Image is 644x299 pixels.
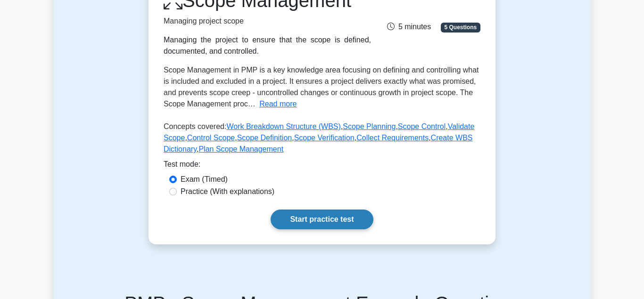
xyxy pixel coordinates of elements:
[398,122,446,130] a: Scope Control
[226,122,340,130] a: Work Breakdown Structure (WBS)
[164,16,371,27] p: Managing project scope
[259,98,297,110] button: Read more
[237,134,292,142] a: Scope Definition
[294,134,355,142] a: Scope Verification
[164,66,479,108] span: Scope Management in PMP is a key knowledge area focusing on defining and controlling what is incl...
[271,210,373,229] a: Start practice test
[198,145,283,153] a: Plan Scope Management
[181,174,228,185] label: Exam (Timed)
[356,134,429,142] a: Collect Requirements
[387,23,431,31] span: 5 minutes
[164,121,480,159] p: Concepts covered: , , , , , , , , ,
[187,134,235,142] a: Control Scope
[343,122,396,130] a: Scope Planning
[441,23,480,32] span: 5 Questions
[181,186,274,197] label: Practice (With explanations)
[164,159,480,174] div: Test mode:
[164,34,371,57] div: Managing the project to ensure that the scope is defined, documented, and controlled.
